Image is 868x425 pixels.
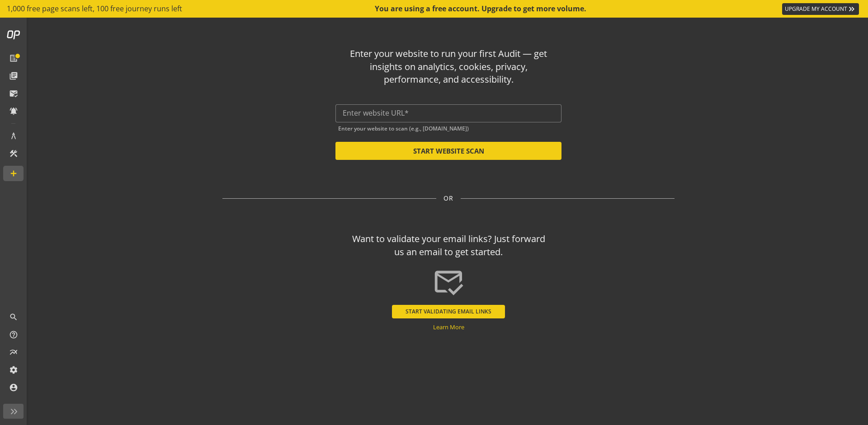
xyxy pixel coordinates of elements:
div: Want to validate your email links? Just forward us an email to get started. [348,233,549,258]
mat-icon: keyboard_double_arrow_right [847,5,856,14]
mat-icon: library_books [9,71,18,80]
mat-icon: account_circle [9,383,18,392]
mat-icon: mark_email_read [433,266,464,298]
mat-icon: mark_email_read [9,89,18,98]
mat-icon: list_alt [9,54,18,63]
mat-icon: notifications_active [9,107,18,116]
button: START WEBSITE SCAN [335,142,561,160]
input: Enter website URL* [343,109,554,117]
a: UPGRADE MY ACCOUNT [782,3,859,15]
mat-hint: Enter your website to scan (e.g., [DOMAIN_NAME]) [338,123,469,132]
mat-icon: help_outline [9,330,18,339]
span: OR [443,194,453,203]
mat-icon: add [9,169,18,178]
mat-icon: settings [9,365,18,374]
a: Learn More [433,323,464,331]
div: Enter your website to run your first Audit — get insights on analytics, cookies, privacy, perform... [348,47,549,86]
button: START VALIDATING EMAIL LINKS [392,305,505,318]
mat-icon: architecture [9,131,18,140]
mat-icon: search [9,313,18,322]
mat-icon: multiline_chart [9,348,18,357]
div: You are using a free account. Upgrade to get more volume. [375,4,587,14]
mat-icon: construction [9,149,18,158]
span: 1,000 free page scans left, 100 free journey runs left [7,4,182,14]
